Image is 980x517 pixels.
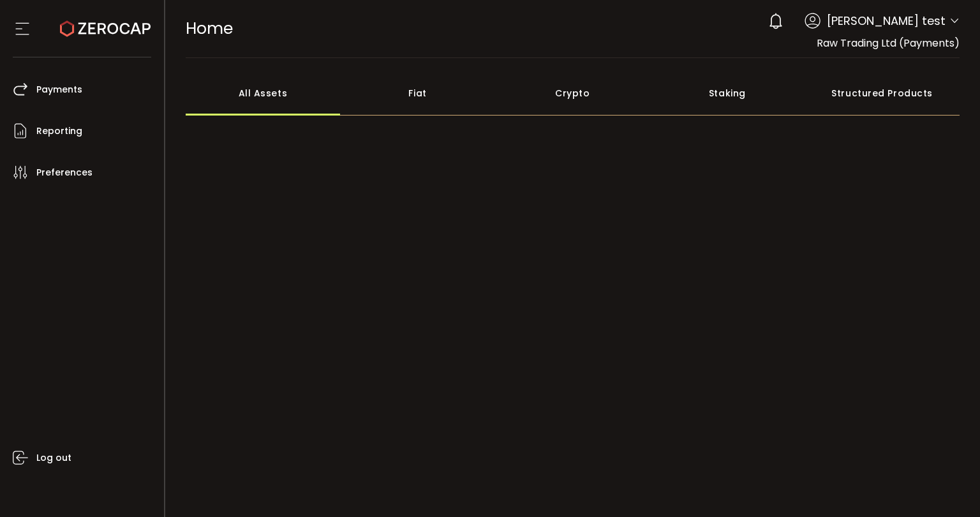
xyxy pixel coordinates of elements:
div: Crypto [495,71,650,116]
span: Home [186,17,233,40]
div: Fiat [340,71,495,116]
span: Preferences [36,163,93,182]
div: Structured Products [805,71,960,116]
span: [PERSON_NAME] test [827,12,946,29]
div: All Assets [186,71,341,116]
div: Staking [650,71,805,116]
span: Log out [36,449,71,467]
span: Raw Trading Ltd (Payments) [817,36,960,50]
span: Reporting [36,122,82,140]
span: Payments [36,80,82,99]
